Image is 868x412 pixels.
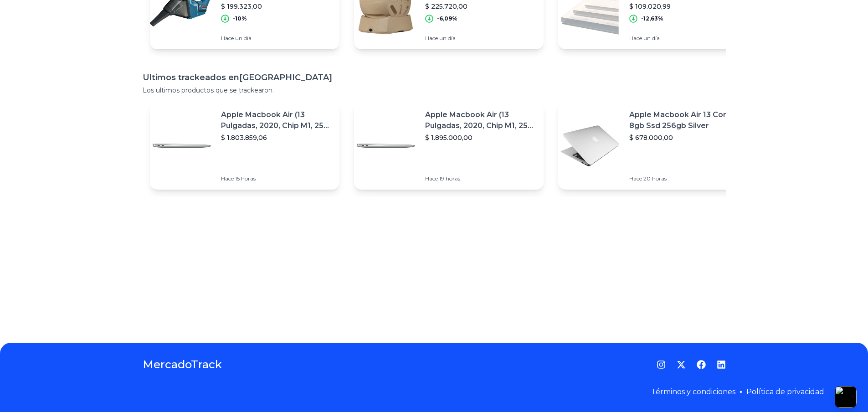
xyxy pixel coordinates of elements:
[629,133,740,142] p: $ 678.000,00
[221,35,332,42] p: Hace un día
[221,109,332,131] p: Apple Macbook Air (13 Pulgadas, 2020, Chip M1, 256 Gb De Ssd, 8 Gb De Ram) - Plata
[425,133,536,142] p: $ 1.895.000,00
[425,35,536,42] p: Hace un día
[641,15,663,22] p: -12,63%
[629,2,740,11] p: $ 109.020,99
[425,2,536,11] p: $ 225.720,00
[233,15,247,22] p: -10%
[651,387,735,396] a: Términos y condiciones
[558,114,622,178] img: Featured image
[629,175,740,182] p: Hace 20 horas
[425,175,536,182] p: Hace 19 horas
[425,109,536,131] p: Apple Macbook Air (13 Pulgadas, 2020, Chip M1, 256 Gb De Ssd, 8 Gb De Ram) - Plata
[143,357,222,372] a: MercadoTrack
[677,360,686,369] a: Twitter
[437,15,457,22] p: -6,09%
[150,102,339,190] a: Featured imageApple Macbook Air (13 Pulgadas, 2020, Chip M1, 256 Gb De Ssd, 8 Gb De Ram) - Plata$...
[354,114,418,178] img: Featured image
[558,102,748,190] a: Featured imageApple Macbook Air 13 Core I5 8gb Ssd 256gb Silver$ 678.000,00Hace 20 horas
[221,175,332,182] p: Hace 15 horas
[717,360,726,369] a: LinkedIn
[221,133,332,142] p: $ 1.803.859,06
[354,102,544,190] a: Featured imageApple Macbook Air (13 Pulgadas, 2020, Chip M1, 256 Gb De Ssd, 8 Gb De Ram) - Plata$...
[629,35,740,42] p: Hace un día
[143,71,726,84] h1: Ultimos trackeados en [GEOGRAPHIC_DATA]
[143,86,726,95] p: Los ultimos productos que se trackearon.
[629,109,740,131] p: Apple Macbook Air 13 Core I5 8gb Ssd 256gb Silver
[150,114,214,178] img: Featured image
[746,387,824,396] a: Política de privacidad
[657,360,666,369] a: Instagram
[221,2,332,11] p: $ 199.323,00
[697,360,706,369] a: Facebook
